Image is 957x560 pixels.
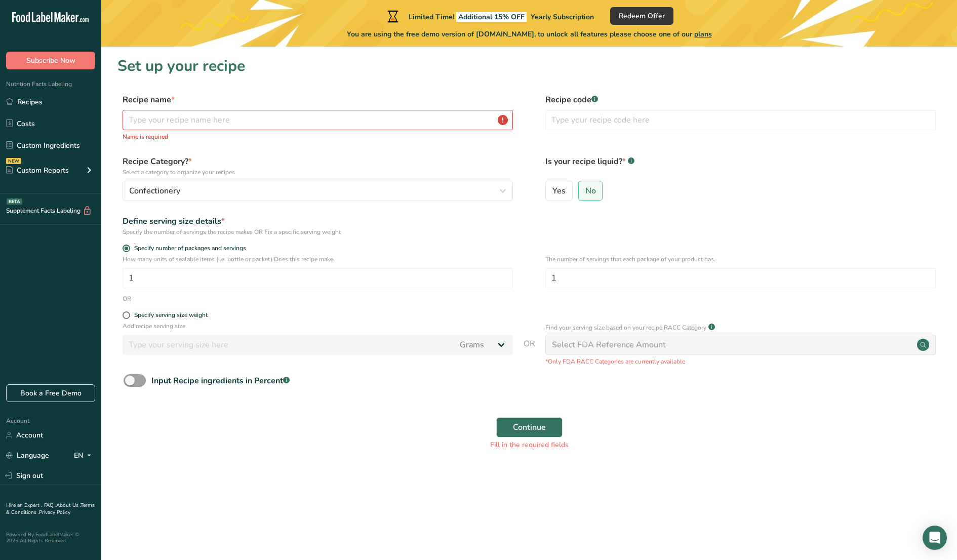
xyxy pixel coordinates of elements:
[585,186,596,196] span: No
[619,11,665,21] span: Redeem Offer
[545,357,936,366] p: *Only FDA RACC Categories are currently available
[123,322,513,331] p: Add recipe serving size.
[694,29,712,39] span: plans
[123,94,513,106] label: Recipe name
[7,198,22,205] div: BETA
[74,450,95,462] div: EN
[545,255,936,264] p: The number of servings that each package of your product has.
[123,181,513,201] button: Confectionery
[123,168,513,177] p: Select a category to organize your recipes
[456,12,527,22] span: Additional 15% OFF
[6,532,95,544] div: Powered By FoodLabelMaker © 2025 All Rights Reserved
[39,509,70,516] a: Privacy Policy
[6,384,95,402] a: Book a Free Demo
[130,245,246,252] span: Specify number of packages and servings
[545,323,706,332] p: Find your serving size based on your recipe RACC Category
[123,227,513,236] div: Specify the number of servings the recipe makes OR Fix a specific serving weight
[545,94,936,106] label: Recipe code
[123,155,513,177] label: Recipe Category?
[123,255,513,264] p: How many units of sealable items (i.e. bottle or packet) Does this recipe make.
[26,55,75,66] span: Subscribe Now
[123,110,513,130] input: Type your recipe name here
[545,155,936,177] label: Is your recipe liquid?
[6,165,69,176] div: Custom Reports
[117,55,941,77] h1: Set up your recipe
[124,439,935,450] div: Fill in the required fields
[513,421,546,433] span: Continue
[496,417,563,437] button: Continue
[56,502,81,509] a: About Us .
[6,52,95,69] button: Subscribe Now
[552,186,566,196] span: Yes
[6,158,21,164] div: NEW
[151,375,290,387] div: Input Recipe ingredients in Percent
[134,311,208,319] div: Specify serving size weight
[44,502,56,509] a: FAQ .
[123,132,513,141] p: Name is required
[123,335,454,355] input: Type your serving size here
[6,502,42,509] a: Hire an Expert .
[347,29,712,39] span: You are using the free demo version of [DOMAIN_NAME], to unlock all features please choose one of...
[123,215,513,227] div: Define serving size details
[129,185,180,197] span: Confectionery
[610,7,673,25] button: Redeem Offer
[524,338,535,366] span: OR
[123,294,131,303] div: OR
[6,502,95,516] a: Terms & Conditions .
[385,10,594,22] div: Limited Time!
[923,526,947,550] div: Open Intercom Messenger
[552,339,666,351] div: Select FDA Reference Amount
[6,447,49,464] a: Language
[545,110,936,130] input: Type your recipe code here
[531,12,594,22] span: Yearly Subscription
